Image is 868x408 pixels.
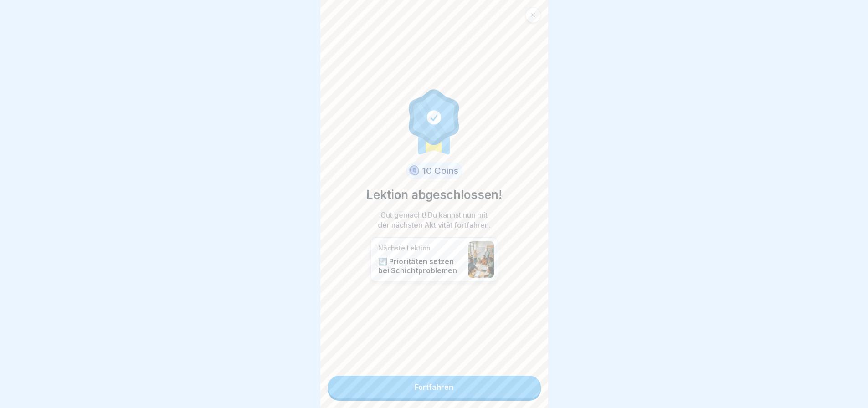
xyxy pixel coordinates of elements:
[366,186,502,204] p: Lektion abgeschlossen!
[328,376,541,398] a: Fortfahren
[378,244,464,252] p: Nächste Lektion
[404,87,465,155] img: completion.svg
[375,210,493,230] p: Gut gemacht! Du kannst nun mit der nächsten Aktivität fortfahren.
[407,164,421,178] img: coin.svg
[406,163,462,179] div: 10 Coins
[378,257,464,275] p: 🔄 Prioritäten setzen bei Schichtproblemen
